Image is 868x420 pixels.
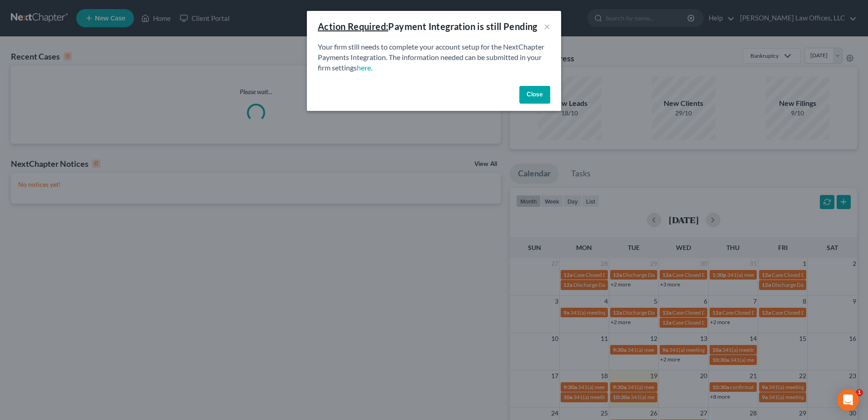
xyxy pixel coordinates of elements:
button: × [544,21,550,32]
u: Action Required: [318,21,388,32]
a: here [357,63,371,72]
button: Close [519,86,550,104]
div: Open Intercom Messenger [837,389,859,411]
span: 1 [856,389,863,396]
div: Payment Integration is still Pending [318,20,538,33]
p: Your firm still needs to complete your account setup for the NextChapter Payments Integration. Th... [318,42,550,73]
